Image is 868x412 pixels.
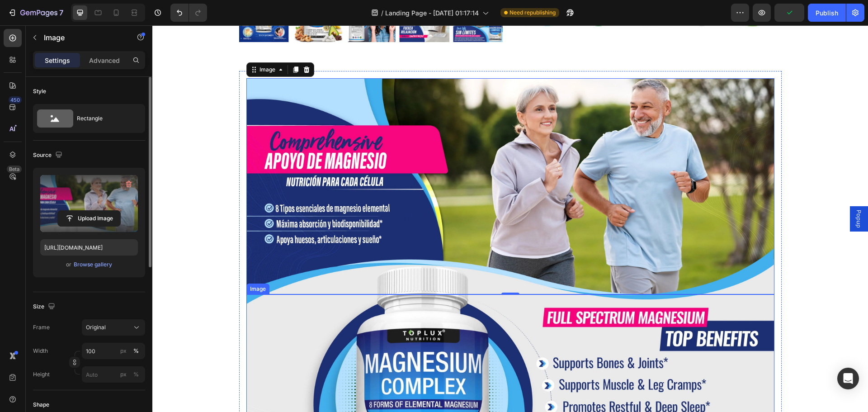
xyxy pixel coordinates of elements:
div: Undo/Redo [170,4,207,22]
button: % [118,346,129,356]
div: Open Intercom Messenger [837,368,859,389]
button: Original [82,319,145,336]
div: Image [96,260,115,268]
div: % [133,370,139,379]
input: px% [82,366,145,383]
label: Height [33,370,50,379]
p: 7 [59,7,63,18]
button: Upload Image [57,210,121,227]
div: px [120,370,127,379]
div: px [120,347,127,355]
div: Source [33,149,64,161]
div: % [133,347,139,355]
input: px% [82,343,145,359]
div: Rectangle [77,108,132,129]
button: 7 [4,4,67,22]
div: Beta [7,166,22,173]
input: https://example.com/image.jpg [40,239,138,256]
div: Shape [33,401,49,409]
p: Image [44,32,121,43]
button: px [131,369,142,380]
div: Style [33,87,46,95]
button: Publish [808,4,846,22]
span: / [381,8,383,18]
p: Advanced [89,56,120,65]
span: or [66,259,71,270]
div: Image [105,40,125,48]
div: 450 [9,96,22,104]
div: Size [33,301,57,313]
img: gempages_583848121704907495-d91239fa-3f4c-4582-98a6-0e9c4e971123.jpg [94,53,622,270]
div: Browse gallery [74,260,112,269]
span: Original [86,323,106,331]
label: Width [33,347,48,355]
span: Landing Page - [DATE] 01:17:14 [385,8,479,18]
button: px [131,346,142,356]
iframe: Design area [152,25,868,412]
p: Settings [45,56,70,65]
span: Need republishing [509,9,556,17]
label: Frame [33,323,50,331]
button: % [118,369,129,380]
button: Browse gallery [73,260,113,269]
div: Publish [816,8,838,18]
span: Popup [702,185,711,203]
